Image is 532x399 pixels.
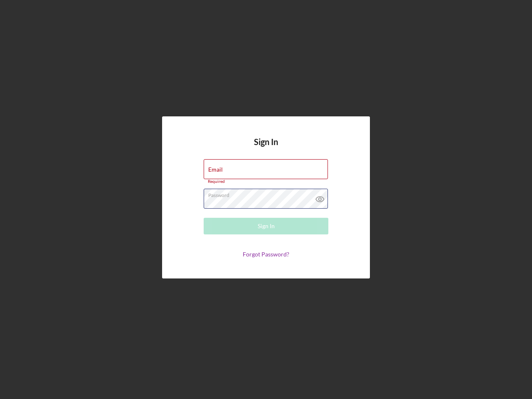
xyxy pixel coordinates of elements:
label: Password [208,189,328,198]
h4: Sign In [254,137,278,159]
label: Email [208,166,223,173]
div: Required [204,179,328,184]
button: Sign In [204,218,328,234]
div: Sign In [258,218,275,234]
a: Forgot Password? [243,251,289,258]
